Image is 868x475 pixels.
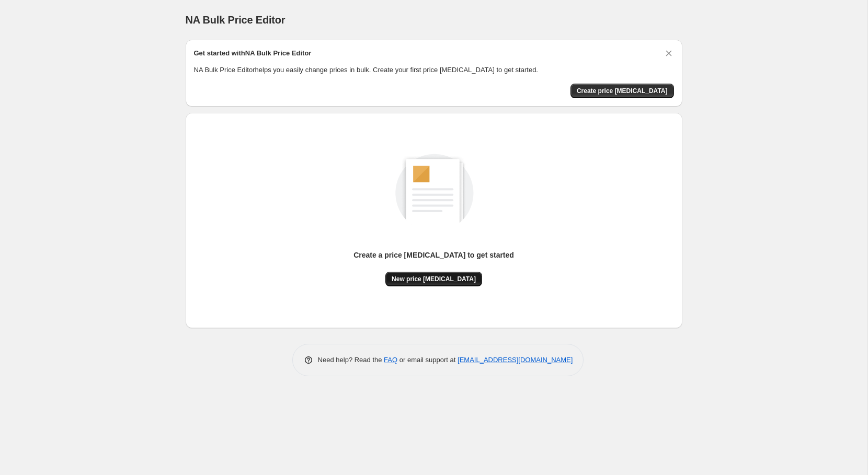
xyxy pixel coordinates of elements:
span: or email support at [397,356,458,364]
button: New price [MEDICAL_DATA] [385,272,482,286]
h2: Get started with NA Bulk Price Editor [194,48,312,59]
a: FAQ [384,356,397,364]
a: [EMAIL_ADDRESS][DOMAIN_NAME] [458,356,573,364]
span: New price [MEDICAL_DATA] [392,275,476,283]
span: NA Bulk Price Editor [186,14,285,26]
span: Create price [MEDICAL_DATA] [577,87,668,95]
button: Dismiss card [664,48,674,59]
button: Create price change job [570,84,674,98]
span: Need help? Read the [318,356,384,364]
p: NA Bulk Price Editor helps you easily change prices in bulk. Create your first price [MEDICAL_DAT... [194,65,674,75]
p: Create a price [MEDICAL_DATA] to get started [353,250,514,260]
